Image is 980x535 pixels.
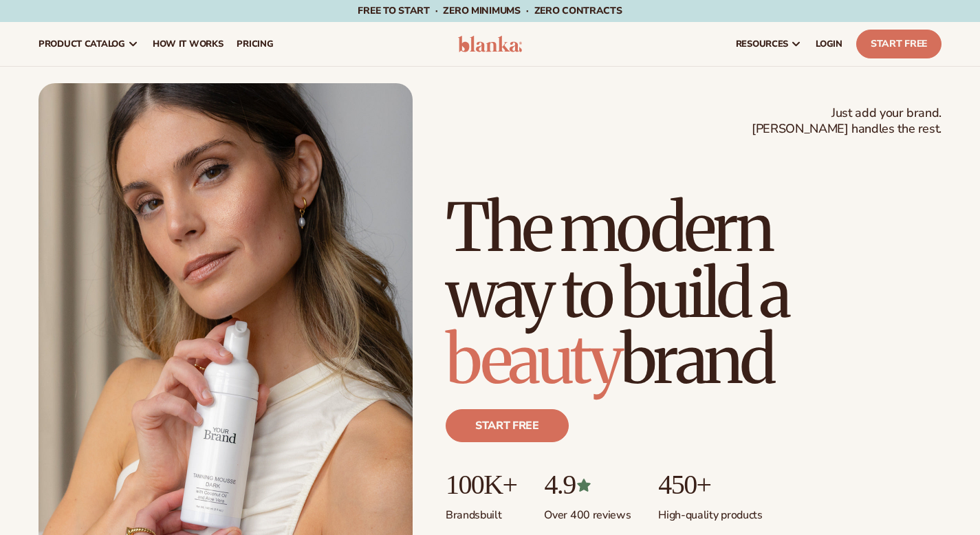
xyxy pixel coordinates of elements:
span: How It Works [153,39,224,50]
p: Over 400 reviews [544,500,631,523]
a: How It Works [146,22,230,66]
span: Just add your brand. [PERSON_NAME] handles the rest. [752,105,941,138]
p: 100K+ [446,470,516,500]
a: Start Free [856,30,941,58]
a: pricing [230,22,280,66]
span: LOGIN [816,39,842,50]
p: 450+ [658,470,762,500]
img: logo [458,36,523,52]
span: Free to start · ZERO minimums · ZERO contracts [358,4,622,17]
span: beauty [446,318,620,401]
span: resources [736,39,788,50]
p: Brands built [446,500,516,523]
a: Start free [446,409,569,442]
a: product catalog [32,22,146,66]
span: pricing [237,39,273,50]
h1: The modern way to build a brand [446,195,941,393]
a: LOGIN [809,22,849,66]
p: High-quality products [658,500,762,523]
span: product catalog [39,39,125,50]
p: 4.9 [544,470,631,500]
a: resources [729,22,809,66]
